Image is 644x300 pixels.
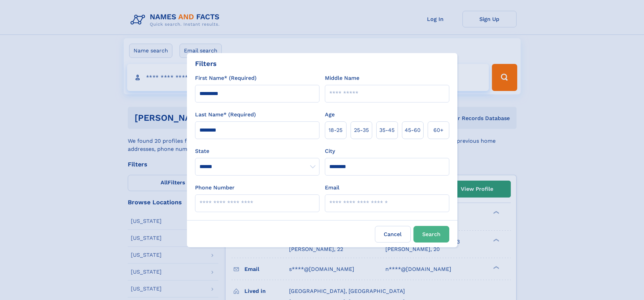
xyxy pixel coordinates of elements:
[325,111,335,119] label: Age
[325,147,335,155] label: City
[195,184,235,192] label: Phone Number
[325,184,339,192] label: Email
[354,126,369,134] span: 25‑35
[329,126,342,134] span: 18‑25
[195,74,257,82] label: First Name* (Required)
[405,126,421,134] span: 45‑60
[413,226,449,243] button: Search
[379,126,395,134] span: 35‑45
[375,226,411,243] label: Cancel
[195,111,256,119] label: Last Name* (Required)
[325,74,359,82] label: Middle Name
[433,126,444,134] span: 60+
[195,147,319,155] label: State
[195,59,217,69] div: Filters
